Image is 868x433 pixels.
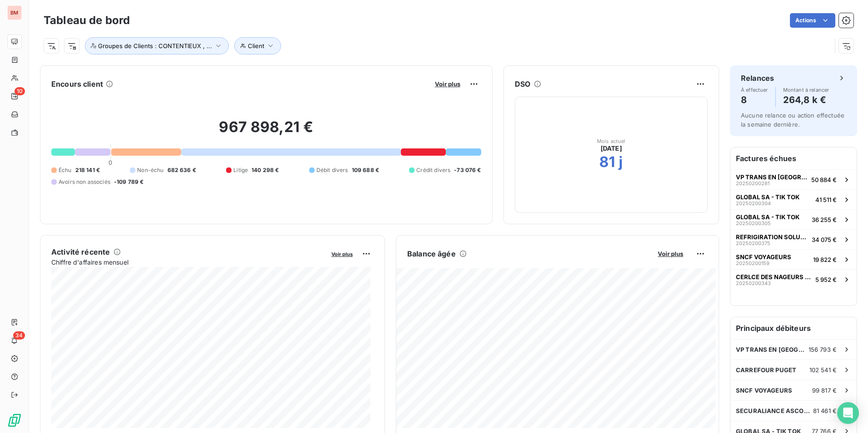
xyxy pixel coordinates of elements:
span: 19 822 € [813,256,837,263]
h6: Activité récente [51,246,110,257]
span: GLOBAL SA - TIK TOK [736,193,799,201]
button: SNCF VOYAGEURS2025020015919 822 € [730,249,857,269]
span: CARREFOUR PUGET [736,366,796,374]
span: VP TRANS EN [GEOGRAPHIC_DATA] [736,173,808,181]
span: 682 636 € [168,166,196,174]
button: GLOBAL SA - TIK TOK2025020030441 511 € [730,189,857,209]
span: Groupes de Clients : CONTENTIEUX , ... [98,42,212,49]
h2: 967 898,21 € [51,118,481,145]
span: Échu [59,166,72,174]
button: Actions [790,13,835,28]
button: CERLCE DES NAGEURS MARSEILLE202502003435 952 € [730,269,857,289]
span: 218 141 € [75,166,100,174]
button: Voir plus [432,80,463,88]
span: Voir plus [435,80,460,88]
span: SECURALIANCE ASCOMETAL [736,407,813,414]
span: 102 541 € [809,366,837,374]
span: -109 789 € [114,178,144,186]
span: GLOBAL SA - TIK TOK [736,213,799,221]
h6: Relances [741,73,774,84]
span: -73 076 € [454,166,481,174]
span: 81 461 € [813,407,837,414]
button: Voir plus [329,250,355,258]
h4: 264,8 k € [783,93,829,107]
button: VP TRANS EN [GEOGRAPHIC_DATA]2025020028150 884 € [730,169,857,189]
h6: Encours client [51,79,103,89]
span: Mois actuel [597,138,626,144]
div: Open Intercom Messenger [837,402,859,424]
h2: 81 [599,153,615,171]
h6: Principaux débiteurs [730,317,857,339]
span: 20250200281 [736,181,769,186]
span: 0 [108,159,112,166]
span: 99 817 € [812,387,837,394]
span: 140 298 € [252,166,279,174]
button: Client [234,37,281,54]
h3: Tableau de bord [44,12,130,29]
button: Voir plus [655,250,686,258]
span: [DATE] [601,144,622,153]
span: Voir plus [331,251,353,257]
span: Voir plus [658,250,683,257]
div: BM [7,5,22,20]
h6: DSO [515,79,530,89]
span: 109 688 € [352,166,379,174]
span: Chiffre d'affaires mensuel [51,257,325,267]
span: 20250200343 [736,280,771,286]
span: Litige [233,166,248,174]
h6: Balance âgée [407,248,456,259]
span: 34 [13,331,25,340]
span: REFRIGIRATION SOLUTIONS [736,233,808,241]
span: 34 075 € [812,236,837,243]
button: REFRIGIRATION SOLUTIONS2025020037534 075 € [730,229,857,249]
span: 20250200304 [736,201,771,206]
span: 41 511 € [815,196,837,203]
span: 20250200305 [736,221,771,226]
span: 5 952 € [815,276,837,283]
span: CERLCE DES NAGEURS MARSEILLE [736,273,812,280]
span: Crédit divers [416,166,450,174]
span: VP TRANS EN [GEOGRAPHIC_DATA] [736,346,809,353]
span: Aucune relance ou action effectuée la semaine dernière. [741,112,844,128]
span: Non-échu [137,166,163,174]
img: Logo LeanPay [7,413,22,428]
button: GLOBAL SA - TIK TOK2025020030536 255 € [730,209,857,229]
span: SNCF VOYAGEURS [736,387,792,394]
span: Avoirs non associés [59,178,110,186]
span: À effectuer [741,87,768,93]
button: Groupes de Clients : CONTENTIEUX , ... [85,37,229,54]
span: 156 793 € [809,346,837,353]
span: Débit divers [316,166,348,174]
span: Montant à relancer [783,87,829,93]
span: 50 884 € [811,176,837,183]
h6: Factures échues [730,148,857,169]
h4: 8 [741,93,768,107]
h2: j [619,153,623,171]
span: 10 [15,87,25,95]
span: Client [248,42,264,49]
span: 20250200159 [736,261,769,266]
span: 36 255 € [812,216,837,223]
span: SNCF VOYAGEURS [736,253,791,261]
span: 20250200375 [736,241,770,246]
